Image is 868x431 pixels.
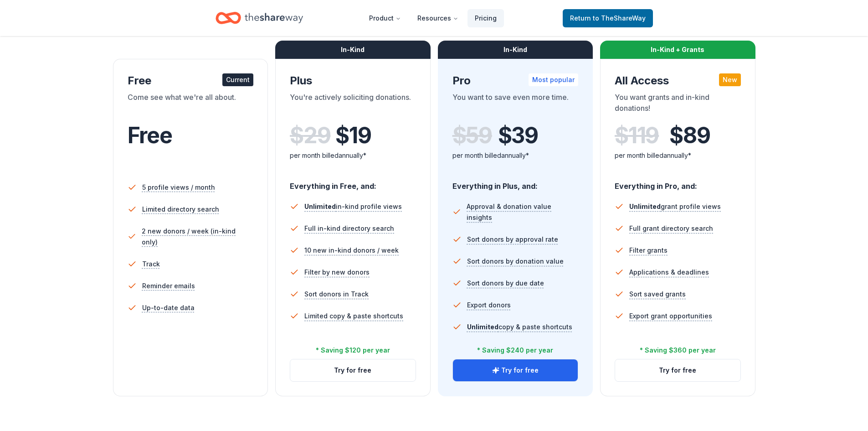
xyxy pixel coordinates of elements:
[615,359,740,381] button: Try for free
[452,150,579,161] div: per month billed annually*
[615,173,741,192] div: Everything in Pro, and:
[452,92,579,117] div: You want to save even more time.
[438,41,593,59] div: In-Kind
[467,201,578,223] span: Approval & donation value insights
[142,226,253,248] span: 2 new donors / week (in-kind only)
[452,73,579,88] div: Pro
[452,173,579,192] div: Everything in Plus, and:
[498,123,538,148] span: $ 39
[128,122,172,149] span: Free
[128,92,254,117] div: Come see what we're all about.
[290,359,416,381] button: Try for free
[615,150,741,161] div: per month billed annually*
[304,203,336,210] span: Unlimited
[222,73,253,86] div: Current
[128,73,254,88] div: Free
[304,203,402,210] span: in-kind profile views
[467,234,558,245] span: Sort donors by approval rate
[290,73,416,88] div: Plus
[467,9,504,27] a: Pricing
[467,323,498,331] span: Unlimited
[453,359,578,381] button: Try for free
[629,223,713,234] span: Full grant directory search
[142,280,195,291] span: Reminder emails
[142,182,215,193] span: 5 profile views / month
[362,9,408,27] button: Product
[477,345,553,356] div: * Saving $240 per year
[304,311,403,322] span: Limited copy & paste shortcuts
[719,73,741,86] div: New
[640,345,716,356] div: * Saving $360 per year
[304,289,369,300] span: Sort donors in Track
[570,13,646,24] span: Return
[629,203,661,210] span: Unlimited
[410,9,466,27] button: Resources
[335,123,371,148] span: $ 19
[362,7,504,29] nav: Main
[629,289,686,300] span: Sort saved grants
[629,311,712,322] span: Export grant opportunities
[629,245,668,256] span: Filter grants
[275,41,431,59] div: In-Kind
[290,150,416,161] div: per month billed annually*
[615,73,741,88] div: All Access
[304,223,394,234] span: Full in-kind directory search
[593,14,646,22] span: to TheShareWay
[290,92,416,117] div: You're actively soliciting donations.
[316,345,390,356] div: * Saving $120 per year
[142,204,219,215] span: Limited directory search
[615,92,741,117] div: You want grants and in-kind donations!
[290,173,416,192] div: Everything in Free, and:
[467,278,544,289] span: Sort donors by due date
[629,267,709,278] span: Applications & deadlines
[600,41,755,59] div: In-Kind + Grants
[142,259,160,270] span: Track
[563,9,653,27] a: Returnto TheShareWay
[629,203,721,210] span: grant profile views
[467,256,564,267] span: Sort donors by donation value
[669,123,710,148] span: $ 89
[529,73,578,86] div: Most popular
[216,7,303,29] a: Home
[467,323,572,331] span: copy & paste shortcuts
[142,302,195,313] span: Up-to-date data
[304,245,399,256] span: 10 new in-kind donors / week
[467,300,511,311] span: Export donors
[304,267,370,278] span: Filter by new donors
